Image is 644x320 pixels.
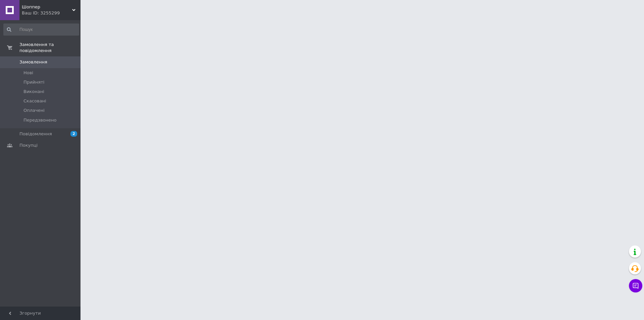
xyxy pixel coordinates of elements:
span: Замовлення та повідомлення [19,42,80,54]
input: Пошук [3,24,79,36]
span: 2 [70,131,77,137]
span: Виконані [23,89,44,95]
span: Шоппер [22,4,72,10]
span: Повідомлення [19,131,52,137]
span: Прийняті [23,79,44,85]
button: Чат з покупцем [629,279,642,292]
span: Замовлення [19,59,47,65]
span: Покупці [19,142,38,148]
div: Ваш ID: 3255299 [22,10,80,16]
span: Передзвонено [23,117,57,123]
span: Оплачені [23,107,45,113]
span: Скасовані [23,98,46,104]
span: Нові [23,70,33,76]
